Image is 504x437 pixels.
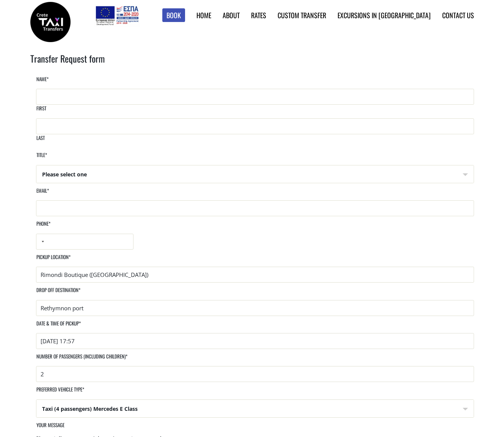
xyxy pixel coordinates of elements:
[36,353,127,366] label: Number of passengers (including children)
[36,187,49,200] label: Email
[196,10,211,20] a: Home
[442,10,474,20] a: Contact us
[162,8,185,22] a: Book
[36,165,474,184] span: Please select one
[36,253,71,267] label: Pickup location
[36,320,81,333] label: Date & time of pickup
[36,75,49,89] label: Name
[36,286,80,300] label: Drop off destination
[36,134,45,148] label: Last
[36,105,46,118] label: First
[30,52,474,75] h2: Transfer Request form
[94,4,140,27] img: e-bannersEUERDF180X90.jpg
[36,386,84,399] label: Preferred vehicle type
[36,151,47,165] label: Title
[36,400,474,418] span: Taxi (4 passengers) Mercedes E Class
[223,10,240,20] a: About
[36,234,46,249] div: Selected country
[278,10,326,20] a: Custom Transfer
[338,10,431,20] a: Excursions in [GEOGRAPHIC_DATA]
[30,17,71,25] a: Crete Taxi Transfers | Crete Taxi Transfers search results | Crete Taxi Transfers
[251,10,266,20] a: Rates
[36,421,64,435] label: Your message
[36,220,50,233] label: Phone
[30,2,71,42] img: Crete Taxi Transfers | Crete Taxi Transfers search results | Crete Taxi Transfers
